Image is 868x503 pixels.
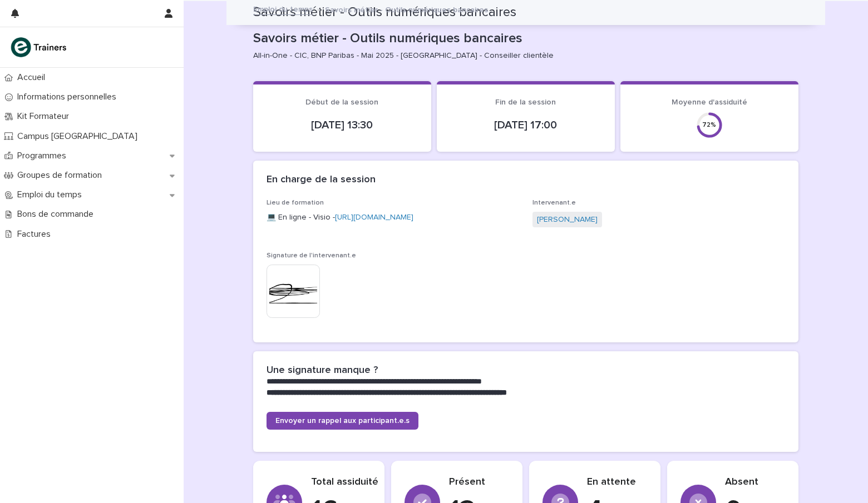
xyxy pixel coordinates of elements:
p: Informations personnelles [13,92,125,102]
p: En attente [587,476,647,489]
p: [DATE] 17:00 [450,118,601,132]
p: All-in-One - CIC, BNP Paribas - Mai 2025 - [GEOGRAPHIC_DATA] - Conseiller clientèle [253,51,790,61]
a: [PERSON_NAME] [537,214,598,226]
p: Accueil [13,72,54,83]
p: Programmes [13,151,75,161]
p: Savoirs métier - Outils numériques bancaires [253,31,794,47]
p: Bons de commande [13,209,102,220]
p: Factures [13,229,60,240]
p: Présent [449,476,509,489]
p: Total assiduité [311,476,378,489]
span: Fin de la session [495,98,556,106]
p: Emploi du temps [13,190,91,200]
p: Savoirs métier - Outils numériques bancaires [325,3,488,15]
span: Signature de l'intervenant.e [267,252,356,259]
span: Lieu de formation [267,200,324,206]
p: Absent [725,476,785,489]
img: K0CqGN7SDeD6s4JG8KQk [9,36,70,58]
p: Campus [GEOGRAPHIC_DATA] [13,131,146,142]
a: [URL][DOMAIN_NAME] [335,213,413,221]
h2: En charge de la session [267,174,376,186]
p: Kit Formateur [13,111,78,122]
a: Envoyer un rappel aux participant.e.s [267,412,418,430]
p: Groupes de formation [13,170,111,181]
p: 💻 En ligne - Visio - [267,212,519,223]
div: 72 % [696,121,723,129]
span: Moyenne d'assiduité [672,98,747,106]
p: [DATE] 13:30 [267,118,418,132]
a: Emploi du temps [253,2,313,15]
span: Intervenant.e [532,200,576,206]
span: Début de la session [305,98,378,106]
span: Envoyer un rappel aux participant.e.s [275,417,410,425]
h2: Une signature manque ? [267,365,378,377]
